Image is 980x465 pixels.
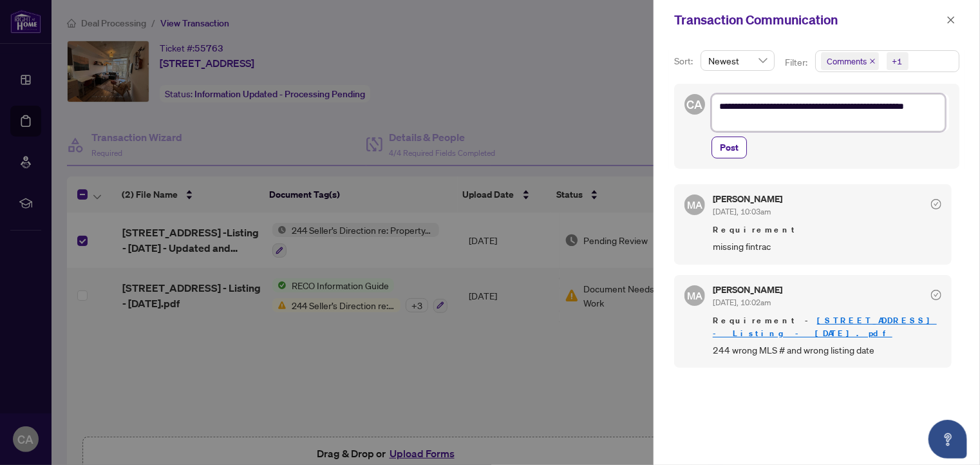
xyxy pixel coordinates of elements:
span: 244 wrong MLS # and wrong listing date [713,343,941,357]
div: +1 [892,55,903,68]
span: Newest [708,51,767,70]
span: [DATE], 10:03am [713,207,771,216]
span: check-circle [931,199,941,209]
span: MA [687,288,702,303]
p: Filter: [785,55,809,70]
span: missing fintrac [713,239,941,254]
span: check-circle [931,290,941,300]
div: Transaction Communication [674,10,943,30]
p: Sort: [674,54,695,68]
span: close [869,58,876,64]
span: close [947,15,956,24]
span: Requirement - [713,314,941,340]
span: MA [687,197,702,213]
a: [STREET_ADDRESS] - Listing - [DATE].pdf [713,315,937,339]
h5: [PERSON_NAME] [713,195,782,204]
span: Comments [821,52,879,70]
span: CA [687,95,703,113]
button: Open asap [928,420,967,459]
span: Post [720,137,739,158]
button: Post [711,137,747,158]
h5: [PERSON_NAME] [713,285,782,294]
span: Comments [827,55,867,68]
span: Requirement [713,223,941,236]
span: [DATE], 10:02am [713,298,771,307]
